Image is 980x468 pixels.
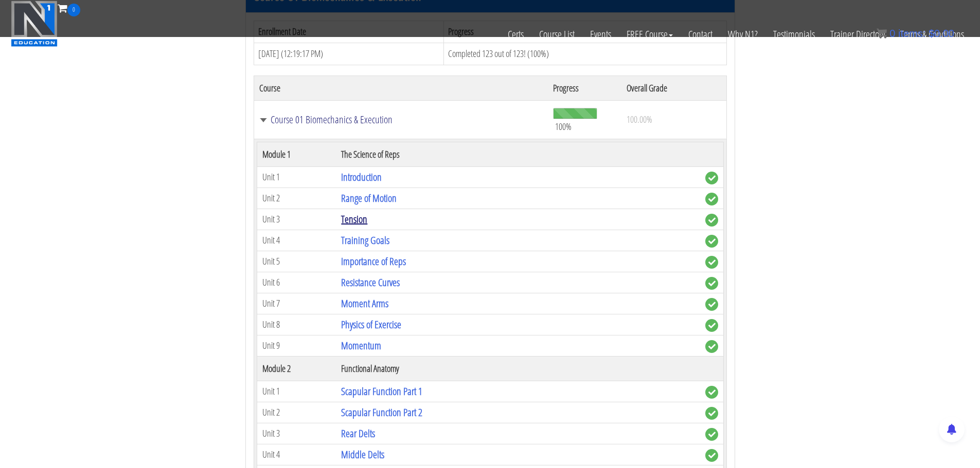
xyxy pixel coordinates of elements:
a: Rear Delts [341,426,375,440]
a: Scapular Function Part 1 [341,384,422,398]
td: Unit 9 [257,335,336,356]
a: 0 items: $0.00 [877,28,954,39]
a: Middle Delts [341,447,384,461]
a: FREE Course [619,16,681,52]
td: Unit 2 [257,188,336,209]
th: The Science of Reps [336,142,700,166]
th: Overall Grade [621,76,726,100]
td: Unit 4 [257,444,336,465]
span: complete [705,277,718,290]
td: Unit 7 [257,293,336,314]
span: items: [898,28,925,39]
img: icon11.png [877,28,887,39]
a: Course List [531,16,582,52]
th: Module 2 [257,356,336,381]
th: Module 1 [257,142,336,166]
a: Tension [341,212,367,226]
a: Why N1? [720,16,765,52]
span: complete [705,193,718,205]
a: Terms & Conditions [893,16,972,52]
span: complete [705,428,718,441]
span: complete [705,340,718,353]
img: n1-education [11,1,58,47]
td: 100.00% [621,100,726,139]
span: $ [929,28,934,39]
a: Range of Motion [341,191,397,205]
th: Progress [548,76,621,100]
span: 100% [555,121,572,132]
span: 0 [67,4,80,16]
td: Completed 123 out of 123! (100%) [443,43,726,65]
a: Resistance Curves [341,275,400,289]
td: Unit 5 [257,251,336,272]
a: Contact [681,16,720,52]
span: complete [705,449,718,462]
a: Introduction [341,170,382,184]
td: Unit 3 [257,209,336,230]
a: Importance of Reps [341,254,406,268]
a: Course 01 Biomechanics & Execution [259,115,543,125]
th: Functional Anatomy [336,356,700,381]
td: Unit 2 [257,402,336,423]
a: Momentum [341,339,381,352]
td: Unit 8 [257,314,336,335]
a: Testimonials [765,16,823,52]
span: complete [705,172,718,184]
a: Certs [500,16,531,52]
a: Scapular Function Part 2 [341,405,422,419]
span: complete [705,235,718,248]
span: complete [705,319,718,332]
span: complete [705,298,718,311]
span: complete [705,407,718,420]
td: Unit 1 [257,166,336,188]
th: Course [254,76,548,100]
span: 0 [889,28,895,39]
a: Trainer Directory [823,16,893,52]
span: complete [705,256,718,269]
a: Moment Arms [341,296,388,310]
a: Physics of Exercise [341,317,401,331]
td: [DATE] (12:19:17 PM) [254,43,443,65]
bdi: 0.00 [929,28,954,39]
span: complete [705,386,718,399]
a: Events [582,16,619,52]
a: 0 [58,1,80,15]
a: Training Goals [341,233,389,247]
td: Unit 6 [257,272,336,293]
td: Unit 4 [257,230,336,251]
td: Unit 3 [257,423,336,444]
td: Unit 1 [257,381,336,402]
span: complete [705,214,718,227]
